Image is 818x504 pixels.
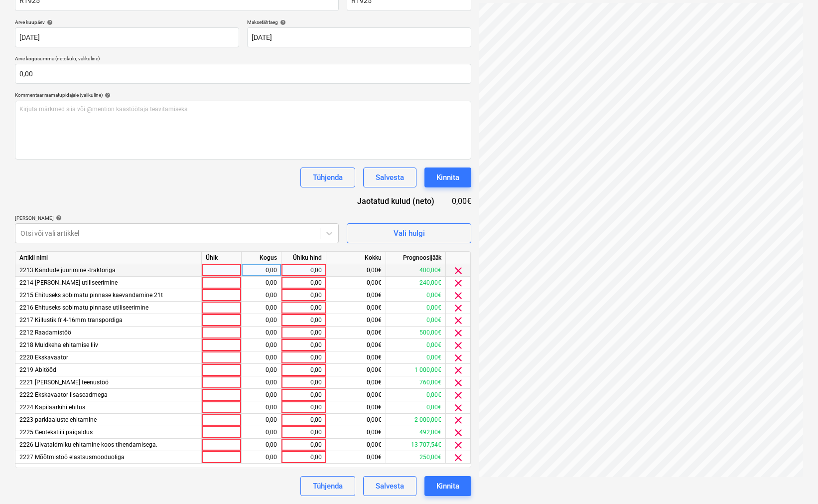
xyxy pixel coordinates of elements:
[386,277,446,289] div: 240,00€
[285,376,322,389] div: 0,00
[768,456,818,504] iframe: Chat Widget
[246,401,277,414] div: 0,00
[285,289,322,302] div: 0,00
[246,426,277,439] div: 0,00
[246,439,277,451] div: 0,00
[386,451,446,464] div: 250,00€
[19,429,93,436] span: 2225 Geotekstiili paigaldus
[326,364,386,376] div: 0,00€
[326,277,386,289] div: 0,00€
[452,439,464,451] span: clear
[452,414,464,426] span: clear
[19,341,98,348] span: 2218 Muldkeha ehitamise liiv
[285,439,322,451] div: 0,00
[326,351,386,364] div: 0,00€
[19,441,157,448] span: 2226 Liivataldmiku ehitamine koos tihendamisega.
[386,389,446,401] div: 0,00€
[376,171,404,184] div: Salvesta
[326,264,386,277] div: 0,00€
[452,389,464,401] span: clear
[386,264,446,277] div: 400,00€
[19,279,118,286] span: 2214 Kändude utiliseerimine
[386,426,446,439] div: 492,00€
[313,171,343,184] div: Tühjenda
[386,327,446,339] div: 500,00€
[19,292,163,299] span: 2215 Ehituseks sobimatu pinnase kaevandamine 21t
[246,351,277,364] div: 0,00
[54,215,62,221] span: help
[300,168,355,187] button: Tühjenda
[285,339,322,351] div: 0,00
[285,426,322,439] div: 0,00
[19,304,148,311] span: 2216 Ehituseks sobimatu pinnase utiliseerimine
[285,414,322,426] div: 0,00
[15,215,339,221] div: [PERSON_NAME]
[452,302,464,314] span: clear
[285,389,322,401] div: 0,00
[326,376,386,389] div: 0,00€
[452,364,464,376] span: clear
[326,314,386,327] div: 0,00€
[386,252,446,264] div: Prognoosijääk
[386,376,446,389] div: 760,00€
[326,401,386,414] div: 0,00€
[15,19,239,25] div: Arve kuupäev
[386,364,446,376] div: 1 000,00€
[452,427,464,439] span: clear
[452,265,464,277] span: clear
[246,264,277,277] div: 0,00
[326,339,386,351] div: 0,00€
[363,168,416,187] button: Salvesta
[19,416,97,423] span: 2223 parklaaluste ehitamine
[246,339,277,351] div: 0,00
[246,389,277,401] div: 0,00
[386,401,446,414] div: 0,00€
[450,195,471,207] div: 0,00€
[452,339,464,351] span: clear
[19,329,71,336] span: 2212 Raadamistöö
[242,252,281,264] div: Kogus
[386,414,446,426] div: 2 000,00€
[386,439,446,451] div: 13 707,54€
[452,290,464,302] span: clear
[452,327,464,339] span: clear
[376,480,404,493] div: Salvesta
[19,354,68,361] span: 2220 Ekskavaator
[15,55,471,64] p: Arve kogusumma (netokulu, valikuline)
[45,19,53,25] span: help
[15,92,471,98] div: Kommentaar raamatupidajale (valikuline)
[313,480,343,493] div: Tühjenda
[300,476,355,496] button: Tühjenda
[15,64,471,84] input: Arve kogusumma (netokulu, valikuline)
[452,402,464,414] span: clear
[386,302,446,314] div: 0,00€
[19,317,123,324] span: 2217 Killustik fr 4-16mm transpordiga
[285,351,322,364] div: 0,00
[326,302,386,314] div: 0,00€
[285,314,322,327] div: 0,00
[202,252,242,264] div: Ühik
[246,376,277,389] div: 0,00
[246,277,277,289] div: 0,00
[386,339,446,351] div: 0,00€
[285,264,322,277] div: 0,00
[452,277,464,289] span: clear
[424,168,471,187] button: Kinnita
[19,379,109,386] span: 2221 Kalluri teenustöö
[247,27,471,47] input: Tähtaega pole määratud
[19,404,85,411] span: 2224 Kapilaarkihi ehitus
[326,389,386,401] div: 0,00€
[285,277,322,289] div: 0,00
[436,480,459,493] div: Kinnita
[285,364,322,376] div: 0,00
[342,195,450,207] div: Jaotatud kulud (neto)
[452,452,464,464] span: clear
[246,327,277,339] div: 0,00
[386,314,446,327] div: 0,00€
[326,439,386,451] div: 0,00€
[285,302,322,314] div: 0,00
[246,289,277,302] div: 0,00
[436,171,459,184] div: Kinnita
[326,289,386,302] div: 0,00€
